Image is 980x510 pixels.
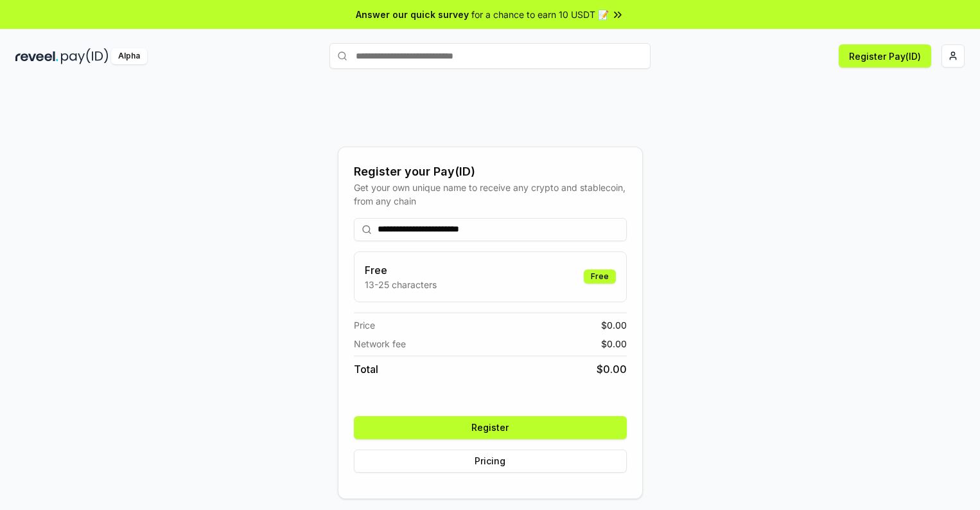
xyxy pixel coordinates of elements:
[365,278,437,291] p: 13-25 characters
[354,181,627,208] div: Get your own unique name to receive any crypto and stablecoin, from any chain
[471,8,609,21] span: for a chance to earn 10 USDT 📝
[354,337,406,351] span: Network fee
[354,163,627,181] div: Register your Pay(ID)
[15,48,58,64] img: reveel_dark
[354,416,627,439] button: Register
[354,361,378,377] span: Total
[597,361,627,377] span: $ 0.00
[601,337,627,351] span: $ 0.00
[584,269,616,284] div: Free
[601,318,627,332] span: $ 0.00
[354,450,627,473] button: Pricing
[839,44,931,68] button: Register Pay(ID)
[365,262,437,278] h3: Free
[111,48,147,64] div: Alpha
[356,8,469,21] span: Answer our quick survey
[61,48,109,64] img: pay_id
[354,318,375,332] span: Price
